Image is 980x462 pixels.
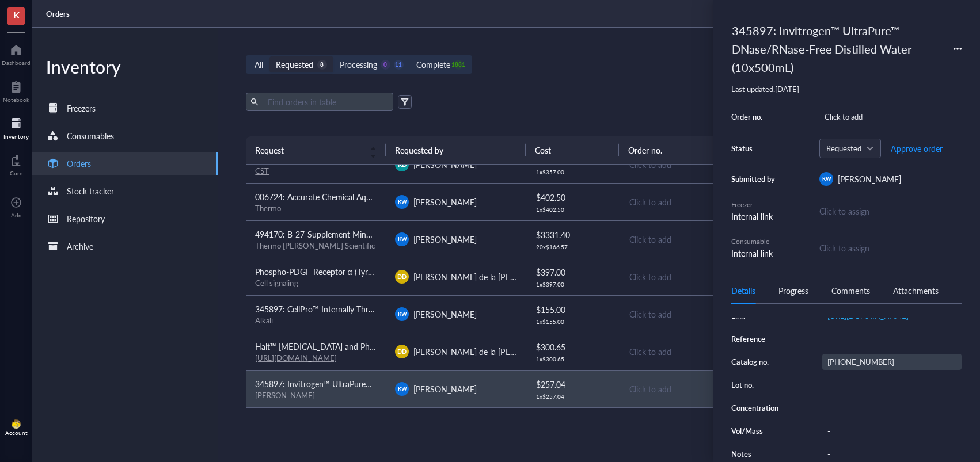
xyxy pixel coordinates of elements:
[413,159,477,170] span: [PERSON_NAME]
[255,303,448,315] span: 345897: CellPro™ Internally Threaded Cryovials 2.0mL
[5,429,28,436] div: Account
[397,159,407,169] span: RD
[255,191,506,203] span: 006724: Accurate Chemical AquaClean, Microbiocidal Additive, 250mL
[10,151,22,177] a: Core
[727,18,947,79] div: 345897: Invitrogen™ UltraPure™ DNase/RNase-Free Distilled Water (10x500mL)
[731,357,790,367] div: Catalog no.
[536,303,610,316] div: $ 155.00
[731,200,777,210] div: Freezer
[32,97,218,120] a: Freezers
[3,114,29,140] a: Inventory
[819,205,962,217] div: Click to assign
[536,341,610,353] div: $ 300.65
[67,102,96,114] div: Freezers
[619,295,759,333] td: Click to add
[67,240,93,253] div: Archive
[67,157,91,170] div: Orders
[731,236,777,247] div: Consumable
[536,228,610,241] div: $ 3331.40
[413,271,561,282] span: [PERSON_NAME] de la [PERSON_NAME]
[255,154,393,165] span: Phospho-Ret (Tyr905) Antibody #3221
[536,356,610,362] div: 1 x $ 300.65
[619,183,759,220] td: Click to add
[255,390,315,400] a: [PERSON_NAME]
[255,240,377,251] div: Thermo [PERSON_NAME] Scientific
[2,59,31,66] div: Dashboard
[890,139,943,158] button: Approve order
[67,185,114,197] div: Stock tracker
[819,109,962,125] div: Click to add
[731,143,777,154] div: Status
[619,258,759,295] td: Click to add
[413,308,477,320] span: [PERSON_NAME]
[731,284,755,297] div: Details
[822,377,962,393] div: -
[536,206,610,213] div: 1 x $ 402.50
[629,158,750,171] div: Click to add
[397,198,407,206] span: KW
[731,210,777,223] div: Internal link
[629,196,750,208] div: Click to add
[340,58,377,71] div: Processing
[822,400,962,416] div: -
[731,247,777,259] div: Internal link
[246,136,386,164] th: Request
[731,112,777,122] div: Order no.
[263,93,389,110] input: Find orders in table
[536,378,610,391] div: $ 257.04
[32,207,218,230] a: Repository
[32,55,218,78] div: Inventory
[822,354,962,370] div: [PHONE_NUMBER]
[255,341,494,352] span: Halt™ [MEDICAL_DATA] and Phosphatase Inhibitor Cocktail (100X)
[819,242,962,254] div: Click to assign
[629,345,750,358] div: Click to add
[32,235,218,258] a: Archive
[255,352,336,363] a: [URL][DOMAIN_NAME]
[822,446,962,462] div: -
[619,136,759,164] th: Order no.
[536,393,610,400] div: 1 x $ 257.04
[255,144,363,156] span: Request
[413,383,477,395] span: [PERSON_NAME]
[10,170,22,177] div: Core
[619,370,759,407] td: Click to add
[413,196,477,208] span: [PERSON_NAME]
[526,136,619,164] th: Cost
[11,212,22,219] div: Add
[246,55,472,74] div: segmented control
[831,284,870,297] div: Comments
[731,174,777,184] div: Submitted by
[3,133,29,140] div: Inventory
[536,318,610,325] div: 1 x $ 155.00
[397,347,407,356] span: DD
[255,378,542,390] span: 345897: Invitrogen™ UltraPure™ DNase/RNase-Free Distilled Water (10x500mL)
[731,426,790,436] div: Vol/Mass
[619,333,759,370] td: Click to add
[394,60,404,70] div: 11
[317,60,327,70] div: 8
[454,60,464,70] div: 1881
[536,169,610,175] div: 1 x $ 357.00
[255,58,263,71] div: All
[255,315,273,326] a: Alkali
[381,60,390,70] div: 0
[629,233,750,246] div: Click to add
[397,272,407,281] span: DD
[255,266,480,277] span: Phospho-PDGF Receptor α (Tyr754) (23B2) Rabbit mAb #2992
[67,129,114,142] div: Consumables
[893,284,939,297] div: Attachments
[822,423,962,439] div: -
[826,143,872,154] span: Requested
[731,403,790,413] div: Concentration
[397,235,407,243] span: KW
[838,173,901,185] span: [PERSON_NAME]
[255,165,269,176] a: CST
[2,41,31,66] a: Dashboard
[416,58,450,71] div: Complete
[3,78,29,103] a: Notebook
[629,383,750,395] div: Click to add
[32,124,218,147] a: Consumables
[12,419,21,429] img: da48f3c6-a43e-4a2d-aade-5eac0d93827f.jpeg
[536,281,610,288] div: 1 x $ 397.00
[822,331,962,347] div: -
